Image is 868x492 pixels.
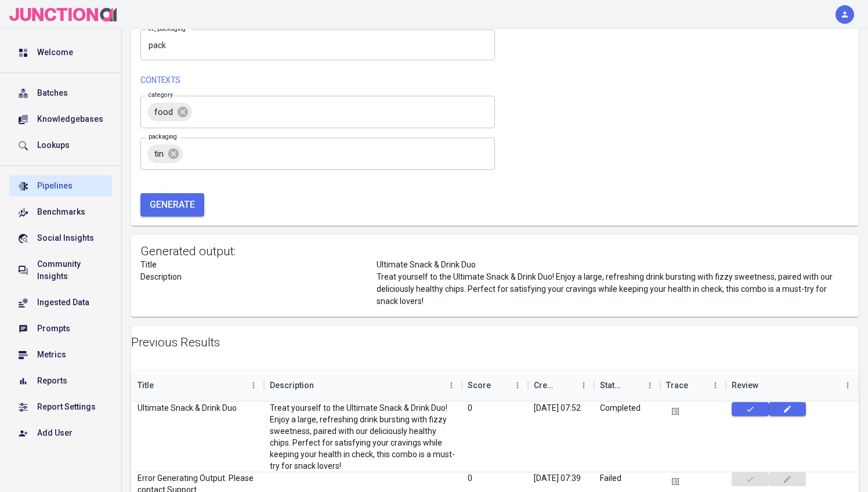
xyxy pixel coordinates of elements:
[155,376,173,394] button: Sort
[642,378,657,393] button: Menu
[9,422,112,444] a: Add User
[9,396,112,418] a: Report Settings
[37,46,103,59] div: Welcome
[576,378,591,393] button: Menu
[510,378,525,393] button: Menu
[149,91,173,99] label: category
[759,376,777,394] button: Sort
[624,376,642,394] button: Sort
[138,381,154,390] div: Title
[9,42,112,63] a: Welcome
[132,401,264,472] div: Ultimate Snack & Drink Duo
[149,39,487,51] textarea: pack
[37,180,103,192] div: Pipelines
[689,376,707,394] button: Sort
[492,376,510,394] button: Sort
[270,381,314,390] div: Description
[9,201,112,223] a: Benchmarks
[140,259,377,271] div: Title
[9,370,112,392] a: Reports
[600,381,623,390] div: Status
[9,7,117,22] img: logo
[558,376,576,394] button: Sort
[147,103,192,121] div: food
[147,144,183,163] div: tin
[37,375,103,387] div: Reports
[9,344,112,366] a: Metrics
[9,82,112,104] a: Batches
[37,296,103,309] div: Ingested Data
[9,227,112,249] a: Social Insights
[37,139,103,151] div: Lookups
[37,349,103,361] div: Metrics
[9,254,112,287] a: Community Insights
[140,70,495,95] span: Contexts
[140,244,849,259] h2: Generated output:
[594,401,660,472] div: Completed
[315,376,333,394] button: Sort
[9,175,112,197] a: Pipelines
[131,326,859,368] h2: Previous Results
[462,401,528,472] div: 0
[147,106,180,118] span: food
[9,292,112,313] a: Ingested Data
[37,113,103,125] div: Knowledgebases
[377,259,849,271] div: Ultimate Snack & Drink Duo
[149,132,177,141] label: packaging
[140,193,204,216] button: Generate
[37,87,103,99] div: Batches
[377,271,849,307] div: Treat yourself to the Ultimate Snack & Drink Duo! Enjoy a large, refreshing drink bursting with f...
[840,378,855,393] button: Menu
[9,135,112,156] a: Lookups
[147,148,171,160] span: tin
[246,378,261,393] button: Menu
[444,378,459,393] button: Menu
[708,378,723,393] button: Menu
[37,427,103,439] div: Add User
[37,323,103,335] div: Prompts
[37,401,103,413] div: Report Settings
[9,318,112,339] a: Prompts
[270,402,456,472] div: Treat yourself to the Ultimate Snack & Drink Duo! Enjoy a large, refreshing drink bursting with f...
[534,381,557,390] div: Created
[140,271,377,307] div: Description
[666,381,688,390] div: Trace
[528,401,594,472] div: Sep 02, 2025 07:52
[732,381,758,390] div: Review
[37,206,103,218] div: Benchmarks
[37,232,103,244] div: Social Insights
[9,108,112,130] a: Knowledgebases
[37,258,103,283] div: Community Insights
[468,381,491,390] div: Score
